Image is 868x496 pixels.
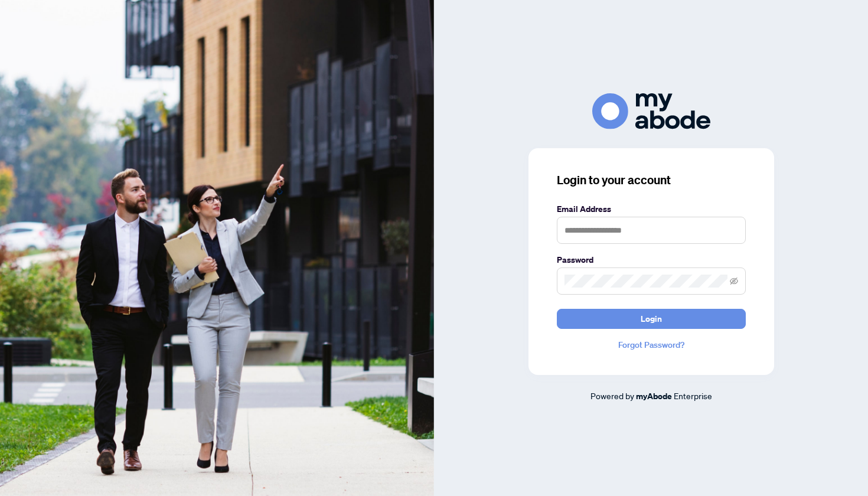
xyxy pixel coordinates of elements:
h3: Login to your account [557,172,746,188]
span: eye-invisible [730,277,738,285]
span: Enterprise [674,390,712,401]
button: Login [557,309,746,329]
label: Password [557,253,746,266]
a: Forgot Password? [557,338,746,351]
a: myAbode [636,390,672,403]
span: Powered by [590,390,634,401]
span: Login [641,309,662,328]
label: Email Address [557,203,746,216]
img: ma-logo [592,93,710,129]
